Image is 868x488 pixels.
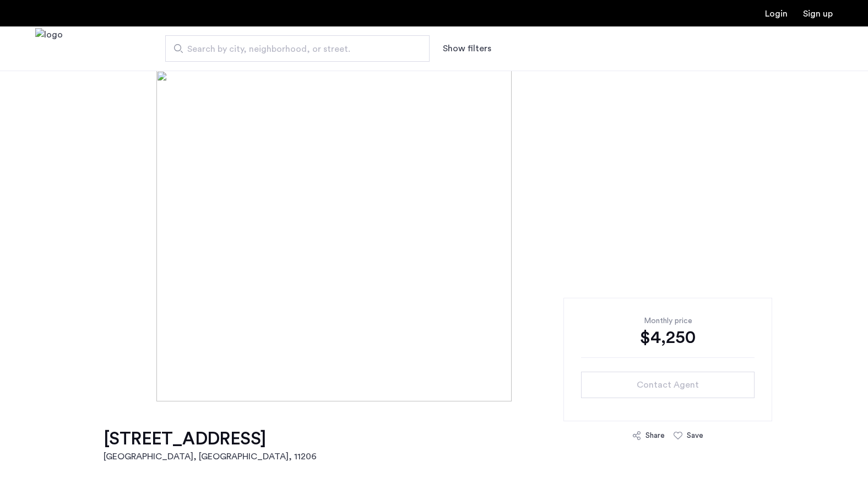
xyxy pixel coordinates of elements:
div: $4,250 [581,326,755,348]
img: logo [35,28,63,69]
input: Apartment Search [165,35,430,62]
div: Monthly price [581,315,755,326]
div: Share [645,430,665,441]
a: Cazamio Logo [35,28,63,69]
button: button [581,372,755,398]
img: [object%20Object] [156,71,712,401]
a: Login [765,9,788,18]
a: Registration [803,9,833,18]
span: Contact Agent [637,378,699,392]
a: [STREET_ADDRESS][GEOGRAPHIC_DATA], [GEOGRAPHIC_DATA], 11206 [104,428,317,463]
span: Search by city, neighborhood, or street. [187,42,399,56]
h1: [STREET_ADDRESS] [104,428,317,450]
h2: [GEOGRAPHIC_DATA], [GEOGRAPHIC_DATA] , 11206 [104,450,317,463]
div: Save [687,430,703,441]
button: Show or hide filters [443,42,491,55]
